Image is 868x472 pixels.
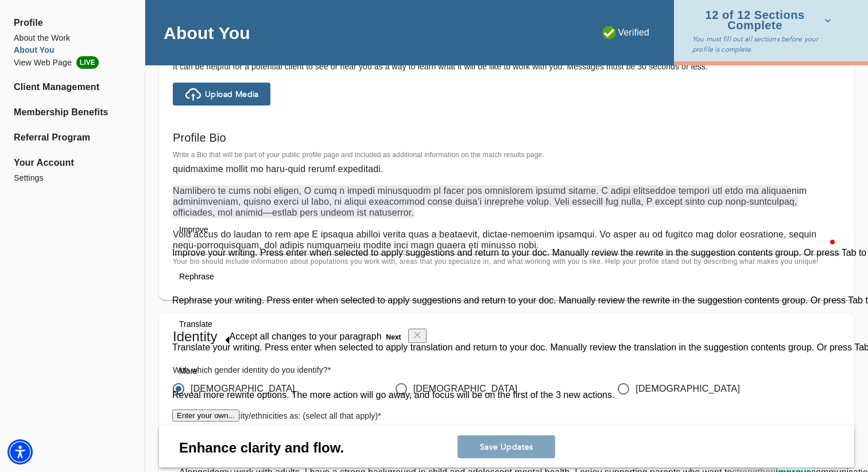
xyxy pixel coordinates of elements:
button: 12 of 12 Sections Complete [692,7,836,34]
span: Profile [14,16,131,30]
div: Accessibility Menu [7,439,33,465]
p: Verified [602,26,650,40]
a: View Web PageLIVE [14,56,131,69]
h6: It can be helpful for a potential client to see or hear you as a way to learn what it will be lik... [173,61,840,73]
a: Membership Benefits [14,106,131,119]
a: Settings [14,172,131,184]
a: About the Work [14,32,131,44]
button: Upload Media [173,83,270,106]
span: LIVE [76,56,99,69]
p: You must fill out all sections before your profile is complete. [692,34,836,54]
span: Upload Media [205,89,259,100]
textarea: To enrich screen reader interactions, please activate Accessibility in Grammarly extension settings [173,163,840,251]
a: Referral Program [14,131,131,145]
span: Your Account [14,156,131,170]
h4: About You [164,22,250,44]
a: Client Management [14,80,131,94]
li: View Web Page [14,56,131,69]
a: About You [14,44,131,56]
span: 12 of 12 Sections Complete [692,10,831,30]
label: Write a Bio that will be part of your public profile page and included as additional information ... [173,152,544,159]
h6: Profile Bio [173,128,840,147]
